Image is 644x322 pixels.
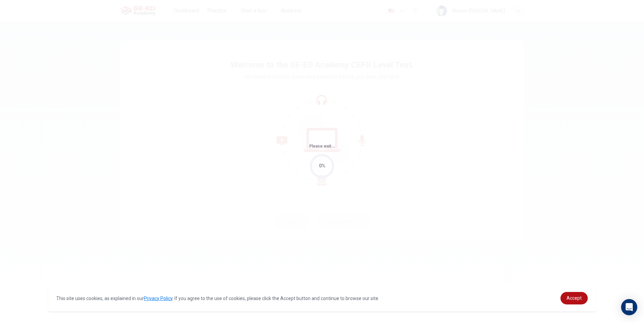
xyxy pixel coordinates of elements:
[144,296,172,301] a: Privacy Policy
[567,295,582,301] span: Accept
[621,299,637,315] div: Open Intercom Messenger
[48,285,595,311] div: cookieconsent
[560,292,588,304] a: dismiss cookie message
[309,144,335,149] span: Please wait...
[56,296,379,301] span: This site uses cookies, as explained in our . If you agree to the use of cookies, please click th...
[319,162,325,170] div: 0%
